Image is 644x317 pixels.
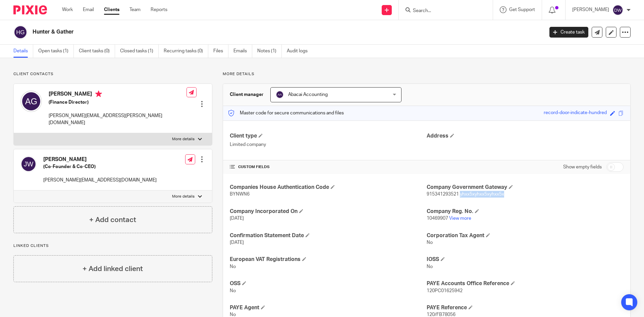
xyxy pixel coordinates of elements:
[38,45,74,58] a: Open tasks (1)
[104,6,119,13] a: Clients
[230,312,236,317] span: No
[230,232,427,239] h4: Confirmation Statement Date
[13,71,212,77] p: Client contacts
[230,256,427,263] h4: European VAT Registrations
[20,91,42,112] img: svg%3E
[172,194,195,199] p: More details
[230,133,427,140] h4: Client type
[13,243,212,249] p: Linked clients
[49,99,186,106] h5: (Finance Director)
[427,240,433,245] span: No
[427,192,504,197] span: 915341293521 yhxx5xyhxx5xyhxx5x
[49,112,186,126] p: [PERSON_NAME][EMAIL_ADDRESS][PERSON_NAME][DOMAIN_NAME]
[62,6,73,13] a: Work
[230,208,427,215] h4: Company Incorporated On
[427,304,624,311] h4: PAYE Reference
[230,141,427,148] p: Limited company
[43,163,157,170] h5: (Co-Founder & Co-CEO)
[20,156,37,172] img: svg%3E
[412,8,473,14] input: Search
[230,91,264,98] h3: Client manager
[43,177,157,183] p: [PERSON_NAME][EMAIL_ADDRESS][DOMAIN_NAME]
[83,6,94,13] a: Email
[230,184,427,191] h4: Companies House Authentication Code
[230,240,244,245] span: [DATE]
[230,288,236,293] span: No
[572,6,609,13] p: [PERSON_NAME]
[95,91,102,97] i: Primary
[612,5,623,15] img: svg%3E
[427,216,448,221] span: 10469907
[13,5,47,14] img: Pixie
[230,164,427,170] h4: CUSTOM FIELDS
[151,6,167,13] a: Reports
[230,264,236,269] span: No
[230,280,427,287] h4: OSS
[13,25,28,39] img: svg%3E
[79,45,115,58] a: Client tasks (0)
[427,232,624,239] h4: Corporation Tax Agent
[549,27,588,38] a: Create task
[563,164,602,170] label: Show empty fields
[257,45,282,58] a: Notes (1)
[33,29,438,36] h2: Hunter & Gather
[230,216,244,221] span: [DATE]
[427,312,455,317] span: 120/FB78056
[276,91,284,99] img: svg%3E
[427,208,624,215] h4: Company Reg. No.
[49,91,186,99] h4: [PERSON_NAME]
[427,256,624,263] h4: IOSS
[427,133,624,140] h4: Address
[427,184,624,191] h4: Company Government Gateway
[288,92,328,97] span: Abacai Accounting
[228,110,344,116] p: Master code for secure communications and files
[427,288,463,293] span: 120PC01625942
[213,45,228,58] a: Files
[449,216,471,221] a: View more
[230,192,250,197] span: BYNWN6
[43,156,157,163] h4: [PERSON_NAME]
[89,215,136,225] h4: + Add contact
[287,45,313,58] a: Audit logs
[509,7,535,12] span: Get Support
[13,45,33,58] a: Details
[172,137,195,142] p: More details
[233,45,252,58] a: Emails
[83,264,143,274] h4: + Add linked client
[230,304,427,311] h4: PAYE Agent
[427,280,624,287] h4: PAYE Accounts Office Reference
[120,45,159,58] a: Closed tasks (1)
[164,45,208,58] a: Recurring tasks (0)
[427,264,433,269] span: No
[544,109,607,117] div: record-door-indicate-hundred
[223,71,631,77] p: More details
[129,6,141,13] a: Team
